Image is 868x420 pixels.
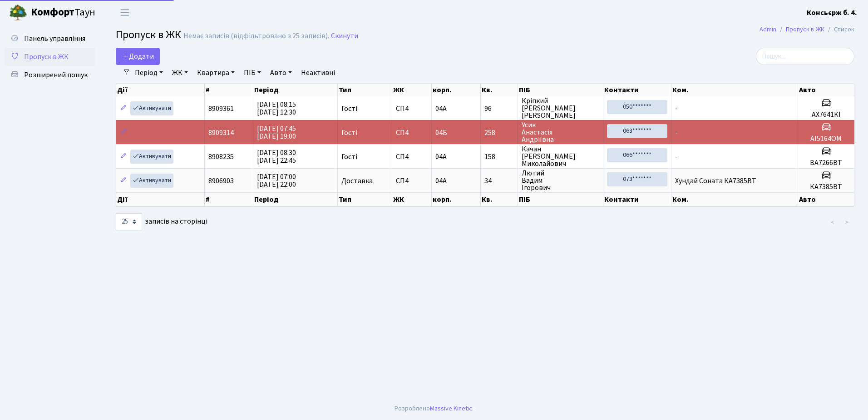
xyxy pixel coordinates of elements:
th: ЖК [392,84,432,96]
th: Період [253,193,338,206]
img: logo.png [9,4,27,22]
a: ЖК [168,65,192,80]
h5: ВА7266ВТ [802,159,850,167]
th: ПІБ [518,193,603,206]
span: 8908235 [208,152,234,162]
input: Пошук... [756,48,854,65]
span: 04Б [435,128,447,138]
th: Контакти [603,84,671,96]
a: Пропуск в ЖК [5,48,95,66]
span: Пропуск в ЖК [116,27,181,43]
th: корп. [432,193,481,206]
a: Додати [116,48,160,65]
li: Список [824,25,854,35]
span: [DATE] 08:30 [DATE] 22:45 [257,148,296,165]
span: Качан [PERSON_NAME] Миколайович [522,145,599,167]
a: Неактивні [297,65,339,80]
h5: АІ5164ОМ [802,135,850,143]
span: Панель управління [24,34,85,44]
span: СП4 [396,129,428,136]
th: Дії [116,84,205,96]
th: Авто [798,193,854,206]
span: [DATE] 07:45 [DATE] 19:00 [257,124,296,141]
span: - [675,104,678,114]
a: Квартира [193,65,238,80]
th: ЖК [392,193,432,206]
th: Контакти [603,193,671,206]
div: Розроблено . [395,404,473,414]
a: Активувати [130,150,173,164]
th: Період [253,84,338,96]
th: Кв. [481,193,518,206]
span: - [675,128,678,138]
a: ПІБ [240,65,265,80]
span: 96 [484,105,514,112]
b: Комфорт [31,5,74,20]
span: 34 [484,177,514,185]
th: Тип [338,84,392,96]
th: Ком. [671,193,798,206]
span: 158 [484,153,514,160]
a: Пропуск в ЖК [786,25,824,34]
span: - [675,152,678,162]
span: Хундай Соната КА7385ВТ [675,176,756,186]
span: Лютий Вадим Ігорович [522,170,599,191]
a: Massive Kinetic [430,404,472,413]
th: Кв. [481,84,518,96]
a: Admin [759,25,776,34]
h5: КА7385ВТ [802,183,850,191]
span: 258 [484,129,514,136]
a: Активувати [130,101,173,115]
a: Період [131,65,167,80]
span: [DATE] 07:00 [DATE] 22:00 [257,172,296,190]
span: СП4 [396,105,428,112]
span: Доставка [341,177,373,185]
th: ПІБ [518,84,603,96]
span: Гості [341,153,357,160]
span: Кріпкий [PERSON_NAME] [PERSON_NAME] [522,97,599,119]
th: Ком. [671,84,798,96]
th: # [205,84,253,96]
span: 8906903 [208,176,234,186]
span: Таун [31,5,95,20]
th: корп. [432,84,481,96]
a: Консьєрж б. 4. [807,7,857,18]
th: # [205,193,253,206]
th: Тип [338,193,392,206]
button: Переключити навігацію [113,5,136,20]
span: 04А [435,176,447,186]
div: Немає записів (відфільтровано з 25 записів). [183,32,329,40]
b: Консьєрж б. 4. [807,8,857,18]
th: Авто [798,84,854,96]
select: записів на сторінці [116,213,142,230]
span: Гості [341,129,357,136]
a: Авто [266,65,296,80]
h5: АХ7641КІ [802,110,850,119]
span: 8909314 [208,128,234,138]
span: Гості [341,105,357,112]
a: Активувати [130,174,173,188]
nav: breadcrumb [746,20,868,39]
th: Дії [116,193,205,206]
span: 04А [435,104,447,114]
span: Додати [122,51,154,61]
a: Скинути [331,32,358,40]
a: Розширений пошук [5,66,95,84]
span: [DATE] 08:15 [DATE] 12:30 [257,100,296,117]
label: записів на сторінці [116,213,207,230]
span: СП4 [396,153,428,160]
span: Усик Анастасія Андріївна [522,121,599,143]
a: Панель управління [5,30,95,48]
span: СП4 [396,177,428,185]
span: Пропуск в ЖК [24,52,69,62]
span: Розширений пошук [24,70,88,80]
span: 04А [435,152,447,162]
span: 8909361 [208,104,234,114]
